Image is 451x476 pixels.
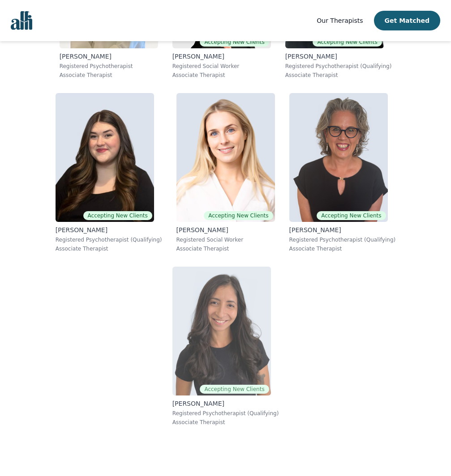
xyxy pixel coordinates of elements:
[60,52,158,61] p: [PERSON_NAME]
[282,86,403,259] a: Susan_AlbaumAccepting New Clients[PERSON_NAME]Registered Psychotherapist (Qualifying)Associate Th...
[172,419,279,426] p: Associate Therapist
[172,72,271,79] p: Associate Therapist
[56,245,162,252] p: Associate Therapist
[317,17,363,24] span: Our Therapists
[56,93,154,222] img: Olivia_Snow
[313,38,382,47] span: Accepting New Clients
[317,211,386,220] span: Accepting New Clients
[317,15,363,26] a: Our Therapists
[285,63,392,70] p: Registered Psychotherapist (Qualifying)
[172,52,271,61] p: [PERSON_NAME]
[83,211,152,220] span: Accepting New Clients
[204,211,273,220] span: Accepting New Clients
[172,410,279,417] p: Registered Psychotherapist (Qualifying)
[56,225,162,234] p: [PERSON_NAME]
[200,385,269,394] span: Accepting New Clients
[176,225,275,234] p: [PERSON_NAME]
[285,52,392,61] p: [PERSON_NAME]
[176,236,275,243] p: Registered Social Worker
[169,86,282,259] a: Danielle_DjelicAccepting New Clients[PERSON_NAME]Registered Social WorkerAssociate Therapist
[176,93,275,222] img: Danielle_Djelic
[56,236,162,243] p: Registered Psychotherapist (Qualifying)
[200,38,269,47] span: Accepting New Clients
[176,245,275,252] p: Associate Therapist
[172,267,271,395] img: Natalia_Sarmiento
[289,245,396,252] p: Associate Therapist
[48,86,169,259] a: Olivia_SnowAccepting New Clients[PERSON_NAME]Registered Psychotherapist (Qualifying)Associate The...
[374,11,440,30] button: Get Matched
[165,259,286,433] a: Natalia_SarmientoAccepting New Clients[PERSON_NAME]Registered Psychotherapist (Qualifying)Associa...
[289,225,396,234] p: [PERSON_NAME]
[285,72,392,79] p: Associate Therapist
[60,63,158,70] p: Registered Psychotherapist
[172,63,271,70] p: Registered Social Worker
[172,399,279,408] p: [PERSON_NAME]
[11,11,32,30] img: alli logo
[60,72,158,79] p: Associate Therapist
[289,236,396,243] p: Registered Psychotherapist (Qualifying)
[289,93,388,222] img: Susan_Albaum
